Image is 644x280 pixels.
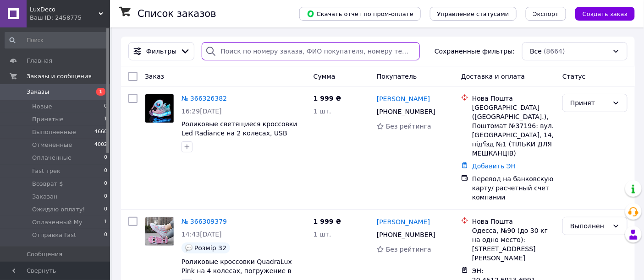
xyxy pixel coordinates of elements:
[182,218,227,225] a: № 366309379
[570,98,609,108] div: Принят
[299,7,421,21] button: Скачать отчет по пром-оплате
[314,73,336,80] span: Сумма
[307,10,413,18] span: Скачать отчет по пром-оплате
[377,94,430,103] a: [PERSON_NAME]
[435,47,515,56] span: Сохраненные фильтры:
[182,120,297,155] a: Роликовые светящиеся кроссовки Led Radiance на 2 колесах, USB зарядка, в стиле heelys, розовые (R...
[27,250,62,258] span: Сообщения
[472,162,516,170] a: Добавить ЭН
[32,102,52,111] span: Новые
[104,115,107,124] span: 1
[461,73,525,80] span: Доставка и оплата
[27,72,92,81] span: Заказы и сообщения
[5,32,108,48] input: Поиск
[104,180,107,188] span: 0
[182,231,222,238] span: 14:43[DATE]
[104,193,107,201] span: 0
[437,11,509,17] span: Управление статусами
[472,226,555,263] div: Одесса, №90 (до 30 кг на одно место): [STREET_ADDRESS][PERSON_NAME]
[138,8,216,19] h1: Список заказов
[104,167,107,175] span: 0
[544,48,565,55] span: (8664)
[27,88,49,96] span: Заказы
[533,11,559,17] span: Экспорт
[104,205,107,214] span: 0
[27,57,52,65] span: Главная
[104,102,107,111] span: 0
[182,95,227,102] a: № 366326382
[32,167,61,175] span: Fast трек
[386,246,431,253] span: Без рейтинга
[32,218,82,226] span: Оплаченный My
[32,115,64,124] span: Принятые
[96,88,105,96] span: 1
[30,14,110,22] div: Ваш ID: 2458775
[32,154,72,162] span: Оплаченные
[145,94,174,123] img: Фото товару
[185,244,193,252] img: :speech_balloon:
[104,231,107,239] span: 0
[145,217,174,246] img: Фото товару
[566,10,635,17] a: Создать заказ
[575,7,635,21] button: Создать заказ
[146,47,176,56] span: Фильтры
[32,193,58,201] span: Заказан
[386,123,431,130] span: Без рейтинга
[104,218,107,226] span: 1
[182,108,222,115] span: 16:29[DATE]
[377,231,435,238] span: [PHONE_NUMBER]
[562,73,586,80] span: Статус
[472,94,555,103] div: Нова Пошта
[32,205,85,214] span: Ожидаю оплату!
[472,174,555,202] div: Перевод на банковскую карту/ расчетный счет компании
[583,11,627,17] span: Создать заказ
[377,73,417,80] span: Покупатель
[430,7,517,21] button: Управление статусами
[30,5,99,14] span: LuxDeco
[194,244,226,252] span: Розмір 32
[526,7,566,21] button: Экспорт
[377,108,435,115] span: [PHONE_NUMBER]
[32,128,76,136] span: Выполненные
[472,103,555,158] div: [GEOGRAPHIC_DATA] ([GEOGRAPHIC_DATA].), Поштомат №37196: вул. [GEOGRAPHIC_DATA], 14, під'їзд №1 (...
[530,47,542,56] span: Все
[472,217,555,226] div: Нова Пошта
[314,231,331,238] span: 1 шт.
[377,217,430,226] a: [PERSON_NAME]
[202,42,419,60] input: Поиск по номеру заказа, ФИО покупателя, номеру телефона, Email, номеру накладной
[314,95,341,102] span: 1 999 ₴
[145,94,174,123] a: Фото товару
[570,221,609,231] div: Выполнен
[32,141,72,149] span: Отмененные
[94,128,107,136] span: 4660
[32,231,76,239] span: Отправка Fast
[314,108,331,115] span: 1 шт.
[104,154,107,162] span: 0
[32,180,63,188] span: Возврат $
[145,217,174,246] a: Фото товару
[145,73,164,80] span: Заказ
[314,218,341,225] span: 1 999 ₴
[94,141,107,149] span: 4002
